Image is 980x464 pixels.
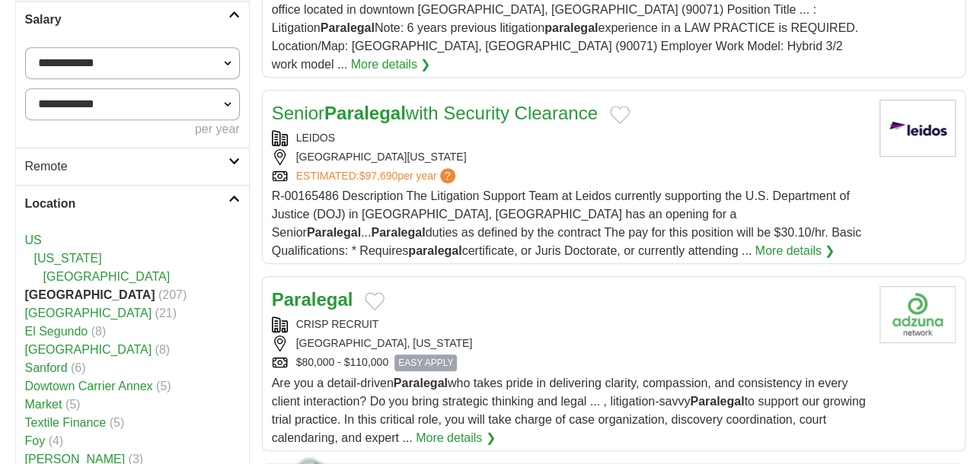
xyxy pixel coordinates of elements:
[25,234,42,246] a: US
[307,226,361,239] strong: Paralegal
[394,377,448,389] strong: Paralegal
[49,434,64,447] span: (4)
[25,343,152,356] a: [GEOGRAPHIC_DATA]
[365,292,385,310] button: Add to favorite jobs
[544,21,598,34] strong: paralegal
[272,316,867,332] div: CRISP RECRUIT
[156,380,171,392] span: (5)
[272,354,867,371] div: $80,000 - $110,000
[16,148,249,185] a: Remote
[879,100,956,157] img: Leidos logo
[272,189,861,257] span: R-00165486 Description The Litigation Support Team at Leidos currently supporting the U.S. Depart...
[371,226,425,239] strong: Paralegal
[440,168,455,183] span: ?
[16,1,249,38] a: Salary
[110,416,125,429] span: (5)
[324,103,406,123] strong: Paralegal
[416,429,496,447] a: More details ❯
[25,120,240,138] div: per year
[25,288,155,301] strong: [GEOGRAPHIC_DATA]
[272,103,598,123] a: SeniorParalegalwith Security Clearance
[879,286,956,343] img: Company logo
[25,398,62,411] a: Market
[351,56,431,74] a: More details ❯
[394,354,457,371] span: EASY APPLY
[25,195,228,213] h2: Location
[272,377,866,444] span: Are you a detail-driven who takes pride in delivering clarity, compassion, and consistency in eve...
[25,325,88,338] a: El Segundo
[690,395,744,408] strong: Paralegal
[359,170,398,182] span: $97,690
[65,398,81,411] span: (5)
[272,149,867,165] div: [GEOGRAPHIC_DATA][US_STATE]
[25,157,228,176] h2: Remote
[296,168,458,184] a: ESTIMATED:$97,690per year?
[16,185,249,222] a: Location
[91,325,107,338] span: (8)
[755,242,835,260] a: More details ❯
[610,106,630,124] button: Add to favorite jobs
[408,244,461,257] strong: paralegal
[155,343,171,356] span: (8)
[155,307,177,319] span: (21)
[34,252,102,265] a: [US_STATE]
[43,270,171,283] a: [GEOGRAPHIC_DATA]
[25,307,152,319] a: [GEOGRAPHIC_DATA]
[158,288,187,301] span: (207)
[296,132,335,144] a: LEIDOS
[272,289,353,310] a: Paralegal
[321,21,375,34] strong: Paralegal
[25,380,153,392] a: Dowtown Carrier Annex
[25,11,228,29] h2: Salary
[25,434,46,447] a: Foy
[272,335,867,351] div: [GEOGRAPHIC_DATA], [US_STATE]
[71,361,86,374] span: (6)
[25,416,107,429] a: Textile Finance
[25,361,68,374] a: Sanford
